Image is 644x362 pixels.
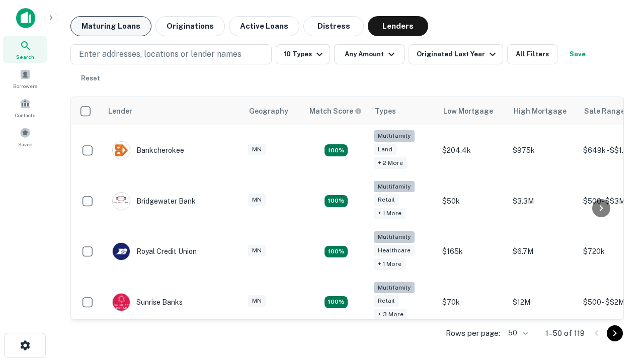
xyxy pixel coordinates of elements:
[276,44,330,64] button: 10 Types
[16,8,35,28] img: capitalize-icon.png
[374,231,415,243] div: Multifamily
[561,44,594,64] button: Save your search to get updates of matches that match your search criteria.
[508,226,578,277] td: $6.7M
[374,157,407,169] div: + 2 more
[437,97,508,125] th: Low Mortgage
[3,65,47,92] a: Borrowers
[437,176,508,227] td: $50k
[112,293,183,311] div: Sunrise Banks
[508,97,578,125] th: High Mortgage
[112,141,184,159] div: Bankcherokee
[113,294,130,311] img: picture
[303,16,364,36] button: Distress
[15,111,35,119] span: Contacts
[374,144,396,155] div: Land
[374,208,406,219] div: + 1 more
[409,44,503,64] button: Originated Last Year
[446,327,500,339] p: Rows per page:
[309,106,362,117] div: Capitalize uses an advanced AI algorithm to match your search with the best lender. The match sco...
[334,44,405,64] button: Any Amount
[607,325,623,341] button: Go to next page
[16,53,34,61] span: Search
[229,16,299,36] button: Active Loans
[108,105,132,117] div: Lender
[249,105,288,117] div: Geography
[374,130,415,142] div: Multifamily
[70,16,151,36] button: Maturing Loans
[325,246,348,258] div: Matching Properties: 18, hasApolloMatch: undefined
[248,144,266,155] div: MN
[325,195,348,207] div: Matching Properties: 22, hasApolloMatch: undefined
[374,181,415,193] div: Multifamily
[375,105,396,117] div: Types
[374,282,415,294] div: Multifamily
[3,123,47,150] a: Saved
[325,144,348,156] div: Matching Properties: 20, hasApolloMatch: undefined
[303,97,369,125] th: Capitalize uses an advanced AI algorithm to match your search with the best lender. The match sco...
[508,176,578,227] td: $3.3M
[13,82,37,90] span: Borrowers
[102,97,243,125] th: Lender
[443,105,493,117] div: Low Mortgage
[374,309,408,320] div: + 3 more
[70,44,272,64] button: Enter addresses, locations or lender names
[325,296,348,308] div: Matching Properties: 29, hasApolloMatch: undefined
[248,194,266,206] div: MN
[309,106,360,117] h6: Match Score
[374,245,415,256] div: Healthcare
[79,48,242,60] p: Enter addresses, locations or lender names
[248,245,266,256] div: MN
[3,94,47,121] a: Contacts
[508,125,578,176] td: $975k
[507,44,557,64] button: All Filters
[374,258,406,270] div: + 1 more
[243,97,303,125] th: Geography
[437,226,508,277] td: $165k
[112,192,196,210] div: Bridgewater Bank
[113,243,130,260] img: picture
[248,295,266,307] div: MN
[437,125,508,176] td: $204.4k
[368,16,428,36] button: Lenders
[113,142,130,159] img: picture
[369,97,437,125] th: Types
[74,68,107,88] button: Reset
[18,140,33,148] span: Saved
[113,193,130,210] img: picture
[504,326,529,340] div: 50
[594,282,644,330] iframe: Chat Widget
[112,242,197,260] div: Royal Credit Union
[584,105,625,117] div: Sale Range
[437,277,508,328] td: $70k
[3,36,47,63] a: Search
[417,48,499,60] div: Originated Last Year
[374,295,399,307] div: Retail
[514,105,567,117] div: High Mortgage
[374,194,399,206] div: Retail
[545,327,585,339] p: 1–50 of 119
[155,16,225,36] button: Originations
[508,277,578,328] td: $12M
